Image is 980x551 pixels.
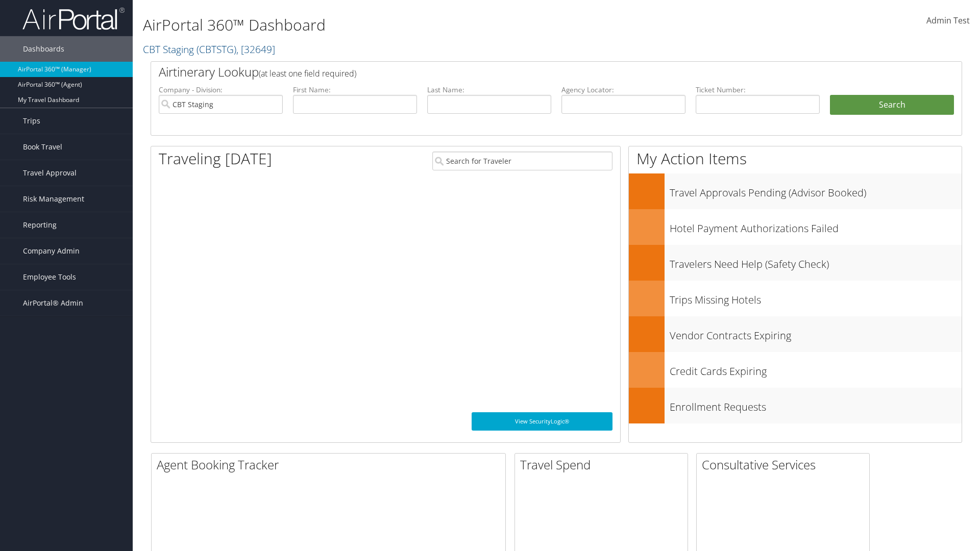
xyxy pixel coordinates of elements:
h2: Agent Booking Tracker [157,456,505,473]
h3: Enrollment Requests [670,395,962,414]
a: CBT Staging [143,42,275,56]
label: First Name: [293,85,417,95]
h1: AirPortal 360™ Dashboard [143,14,694,36]
label: Last Name: [427,85,551,95]
span: (at least one field required) [259,68,356,79]
a: Enrollment Requests [629,388,962,423]
a: Hotel Payment Authorizations Failed [629,209,962,245]
h2: Consultative Services [702,456,869,473]
span: Company Admin [23,238,80,264]
a: Admin Test [926,5,970,37]
h3: Trips Missing Hotels [670,288,962,307]
span: ( CBTSTG ) [197,42,236,56]
span: Dashboards [23,36,64,62]
h2: Airtinerary Lookup [159,63,887,81]
span: Reporting [23,212,57,238]
span: Risk Management [23,186,84,212]
span: Admin Test [926,15,970,26]
a: Trips Missing Hotels [629,281,962,316]
h3: Vendor Contracts Expiring [670,323,962,343]
h3: Hotel Payment Authorizations Failed [670,216,962,236]
a: View SecurityLogic® [472,412,612,431]
input: Search for Traveler [432,152,612,170]
h1: Traveling [DATE] [159,148,272,169]
h3: Credit Cards Expiring [670,359,962,379]
label: Ticket Number: [696,85,820,95]
button: Search [830,95,954,115]
span: Travel Approval [23,160,77,186]
h1: My Action Items [629,148,962,169]
h3: Travel Approvals Pending (Advisor Booked) [670,181,962,200]
h3: Travelers Need Help (Safety Check) [670,252,962,271]
a: Travel Approvals Pending (Advisor Booked) [629,173,962,209]
span: , [ 32649 ] [236,42,275,56]
label: Company - Division: [159,85,283,95]
span: AirPortal® Admin [23,290,83,316]
a: Vendor Contracts Expiring [629,316,962,352]
a: Credit Cards Expiring [629,352,962,388]
span: Employee Tools [23,264,76,290]
span: Book Travel [23,134,62,160]
h2: Travel Spend [520,456,688,473]
span: Trips [23,108,40,134]
img: airportal-logo.png [22,7,125,31]
a: Travelers Need Help (Safety Check) [629,245,962,281]
label: Agency Locator: [561,85,685,95]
